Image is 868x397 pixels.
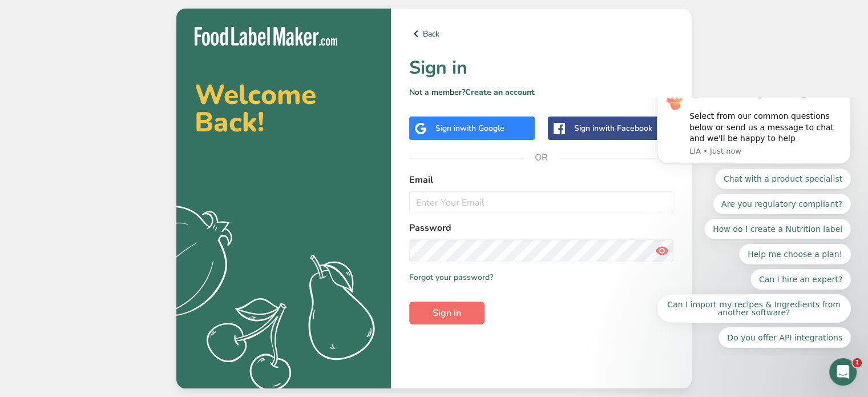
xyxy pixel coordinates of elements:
p: Message from LIA, sent Just now [50,49,203,59]
img: Food Label Maker [195,27,337,46]
span: with Facebook [599,123,652,134]
label: Email [409,173,673,187]
a: Forgot your password? [409,271,493,283]
button: Quick reply: Chat with a product specialist [75,71,211,91]
h1: Sign in [409,54,673,82]
button: Quick reply: Do you offer API integrations [79,230,211,250]
a: Create an account [465,87,535,98]
span: Sign in [433,306,461,320]
div: Sign in [435,122,504,134]
iframe: Intercom live chat [829,358,857,386]
iframe: Intercom notifications message [640,98,868,355]
div: Sign in [574,122,652,134]
h2: Welcome Back! [195,81,373,136]
button: Quick reply: Can I import my recipes & Ingredients from another software? [17,197,211,225]
button: Quick reply: Are you regulatory compliant? [73,96,211,117]
label: Password [409,221,673,235]
button: Quick reply: Can I hire an expert? [111,171,211,192]
a: Back [409,27,673,41]
button: Quick reply: Help me choose a plan! [99,146,211,167]
span: with Google [460,123,504,134]
button: Quick reply: How do I create a Nutrition label [64,121,211,142]
button: Sign in [409,302,485,324]
span: OR [524,141,559,175]
p: Not a member? [409,86,673,98]
div: Quick reply options [17,71,211,250]
input: Enter Your Email [409,191,673,214]
span: 1 [853,358,862,367]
